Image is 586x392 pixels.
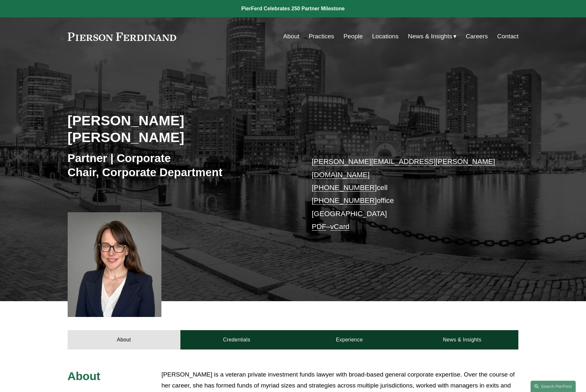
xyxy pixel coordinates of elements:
[406,330,518,349] a: News & Insights
[283,30,299,43] a: About
[68,370,101,382] span: About
[372,30,399,43] a: Locations
[408,31,452,42] span: News & Insights
[466,30,488,43] a: Careers
[309,30,334,43] a: Practices
[68,112,293,146] h2: [PERSON_NAME] [PERSON_NAME]
[68,330,180,349] a: About
[68,151,293,179] h3: Partner | Corporate Chair, Corporate Department
[343,30,363,43] a: People
[293,330,406,349] a: Experience
[531,381,576,392] a: Search this site
[312,184,377,192] a: [PHONE_NUMBER]
[497,30,518,43] a: Contact
[180,330,293,349] a: Credentials
[330,223,350,231] a: vCard
[312,155,500,233] p: cell office [GEOGRAPHIC_DATA] –
[312,223,326,231] a: PDF
[408,30,456,43] a: folder dropdown
[312,196,377,205] a: [PHONE_NUMBER]
[312,158,495,178] a: [PERSON_NAME][EMAIL_ADDRESS][PERSON_NAME][DOMAIN_NAME]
